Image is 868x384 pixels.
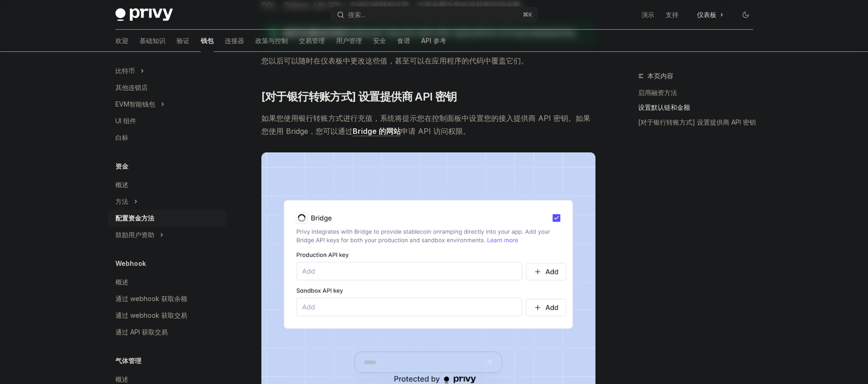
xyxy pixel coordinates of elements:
[638,115,760,130] a: [对于银行转账方式] 设置提供商 API 密钥
[638,100,760,115] a: 设置默认链和金额
[115,8,173,21] img: 深色标志
[115,67,135,75] font: 比特币
[638,88,677,96] font: 启用融资方法
[638,85,760,100] a: 启用融资方法
[528,11,532,18] font: K
[255,37,288,44] font: 政策与控制
[690,7,731,22] a: 仪表板
[348,11,365,19] font: 搜索...
[397,30,410,52] a: 食谱
[641,11,654,19] font: 演示
[108,113,227,129] a: UI 组件
[353,126,401,136] a: Bridge 的网站
[115,100,155,108] font: EVM智能钱包
[108,210,227,227] a: 配置资金方法
[261,90,457,103] font: [对于银行转账方式] 设置提供商 API 密钥
[115,375,128,383] font: 概述
[139,30,165,52] a: 基础知识
[261,56,528,65] font: 您以后可以随时在仪表板中更改这些值，甚至可以在应用程序的代码中覆盖它们。
[115,197,128,205] font: 方法
[115,311,187,319] font: 通过 webhook 获取交易
[638,103,690,111] font: 设置默认链和金额
[177,30,190,52] a: 验证
[115,259,146,267] font: Webhook
[647,72,673,80] font: 本页内容
[115,357,141,365] font: 气体管理
[373,30,386,52] a: 安全
[697,11,716,19] font: 仪表板
[108,274,227,290] a: 概述
[108,290,227,307] a: 通过 webhook 获取余额
[373,37,386,44] font: 安全
[261,113,590,136] font: 如果您使用银行转账方式进行充值，系统将提示您在控制面板中设置您的接入提供商 API 密钥。如果您使用 Bridge，您可以通过
[115,117,136,125] font: UI 组件
[738,7,753,22] button: 切换暗模式
[115,181,128,189] font: 概述
[115,37,128,44] font: 欢迎
[115,231,154,239] font: 鼓励用户资助
[115,278,128,286] font: 概述
[638,118,756,126] font: [对于银行转账方式] 设置提供商 API 密钥
[115,328,168,336] font: 通过 API 获取交易
[108,307,227,324] a: 通过 webhook 获取交易
[115,295,187,302] font: 通过 webhook 获取余额
[225,30,244,52] a: 连接器
[641,10,654,19] a: 演示
[353,126,401,136] font: Bridge 的网站
[108,79,227,96] a: 其他连锁店
[115,83,148,91] font: 其他连锁店
[483,356,496,369] button: 发送消息
[201,30,214,52] a: 钱包
[330,6,538,23] button: 搜索...⌘K
[108,129,227,146] a: 白标
[201,37,214,44] font: 钱包
[336,30,362,52] a: 用户管理
[177,37,190,44] font: 验证
[401,126,470,136] font: 申请 API 访问权限。
[665,11,678,19] font: 支持
[665,10,678,19] a: 支持
[139,37,165,44] font: 基础知识
[115,214,154,222] font: 配置资金方法
[299,37,325,44] font: 交易管理
[421,37,446,44] font: API 参考
[523,11,528,18] font: ⌘
[108,324,227,340] a: 通过 API 获取交易
[336,37,362,44] font: 用户管理
[115,133,128,141] font: 白标
[255,30,288,52] a: 政策与控制
[225,37,244,44] font: 连接器
[397,37,410,44] font: 食谱
[108,176,227,193] a: 概述
[299,30,325,52] a: 交易管理
[421,30,446,52] a: API 参考
[115,162,128,170] font: 资金
[115,30,128,52] a: 欢迎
